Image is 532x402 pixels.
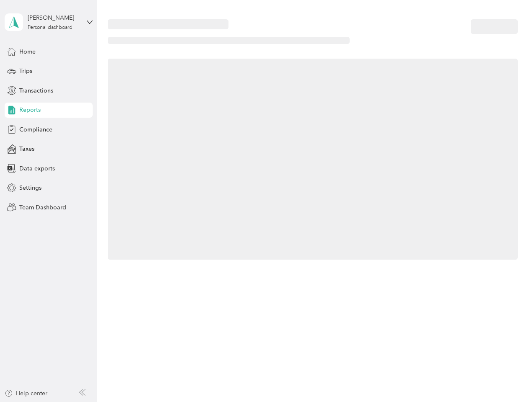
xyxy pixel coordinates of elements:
span: Home [19,47,36,56]
div: [PERSON_NAME] [28,13,80,22]
span: Reports [19,106,41,114]
div: Personal dashboard [28,25,73,30]
span: Team Dashboard [19,203,66,212]
button: Help center [5,389,47,398]
iframe: Everlance-gr Chat Button Frame [485,355,532,402]
span: Data exports [19,164,55,173]
span: Taxes [19,144,34,153]
span: Compliance [19,125,52,134]
span: Settings [19,183,42,192]
span: Transactions [19,86,53,95]
span: Trips [19,67,32,75]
